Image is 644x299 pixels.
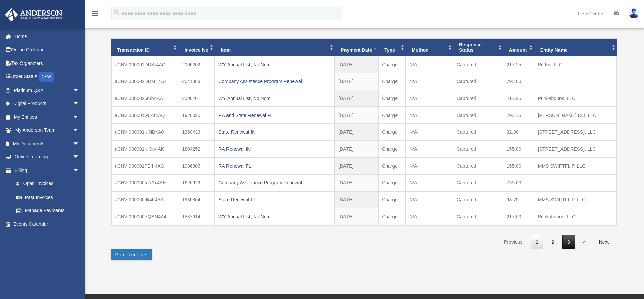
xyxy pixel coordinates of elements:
td: Charge [378,124,406,141]
td: [DATE] [335,56,378,73]
img: User Pic [629,8,639,18]
a: Tax Organizers [5,56,90,70]
td: Captured [453,191,503,208]
a: menu [91,12,99,18]
span: arrow_drop_down [73,164,86,177]
td: [STREET_ADDRESS], LLC [534,141,617,157]
span: arrow_drop_down [73,83,86,97]
td: Charge [378,90,406,107]
td: 1587914 [178,208,215,225]
th: Invoice No: activate to sort column ascending [178,39,215,57]
th: Method: activate to sort column ascending [406,39,453,57]
div: Company Assistance Program Renewal [218,77,331,86]
td: aCNVI0000026r3h4AA [111,90,178,107]
td: [DATE] [335,90,378,107]
button: Print Receipts [111,249,152,260]
td: Charge [378,191,406,208]
td: 293.75 [503,107,534,124]
td: 98.75 [503,191,534,208]
span: arrow_drop_down [73,150,86,164]
a: My Entitiesarrow_drop_down [5,110,90,124]
a: My Documentsarrow_drop_down [5,137,90,150]
div: RA Renewal FL [218,161,331,171]
th: Transaction ID: activate to sort column ascending [111,39,178,57]
td: [DATE] [335,208,378,225]
td: MMS SWIFTFLIP, LLC [534,157,617,174]
div: State Renewal FL [218,195,331,204]
td: Captured [453,141,503,157]
div: WY Annual List, No Nom [218,94,331,103]
td: aCNVI000002DDKr4AO [111,56,178,73]
a: $Open Invoices [9,177,90,191]
td: Punkahduns, LLC [534,208,617,225]
td: Charge [378,141,406,157]
td: 1360433 [178,124,215,141]
td: [DATE] [335,107,378,124]
a: Billingarrow_drop_down [5,164,90,177]
td: Captured [453,73,503,90]
th: Item: activate to sort column ascending [215,39,335,57]
td: [PERSON_NAME] DO, LLC. [534,107,617,124]
td: Puttus, LLC [534,56,617,73]
td: N/A [406,174,453,191]
a: Next [594,235,614,249]
div: WY Annual List, No Nom [218,60,331,69]
a: Past Invoices [9,191,86,204]
a: 1 [531,235,544,249]
td: N/A [406,56,453,73]
td: Charge [378,107,406,124]
td: MMS SWIFTFLIP, LLC [534,191,617,208]
td: 1804252 [178,141,215,157]
td: [STREET_ADDRESS], LLC [534,124,617,141]
td: 217.25 [503,56,534,73]
td: Captured [453,157,503,174]
td: Charge [378,56,406,73]
td: Charge [378,174,406,191]
td: Charge [378,208,406,225]
a: 4 [578,235,591,249]
div: State Renewal IN [218,127,331,137]
td: 155.00 [503,141,534,157]
a: Previous [499,235,527,249]
span: arrow_drop_down [73,137,86,151]
span: arrow_drop_down [73,97,86,111]
td: N/A [406,157,453,174]
td: [DATE] [335,124,378,141]
td: Captured [453,90,503,107]
div: RA and State Renewal FL [218,110,331,120]
th: Payment Date: activate to sort column ascending [335,39,378,57]
td: 2006202 [178,56,215,73]
th: Entity Name: activate to sort column ascending [534,39,617,57]
td: 795.00 [503,174,534,191]
td: N/A [406,73,453,90]
td: Captured [453,124,503,141]
td: 217.00 [503,208,534,225]
td: [DATE] [335,157,378,174]
a: 3 [562,235,575,249]
td: 155.00 [503,157,534,174]
img: Anderson Advisors Platinum Portal [3,8,64,21]
td: N/A [406,191,453,208]
td: N/A [406,107,453,124]
td: aCNVI000001FErh4AG [111,157,178,174]
td: [DATE] [335,141,378,157]
td: aCNVI000001wuxJ4AQ [111,107,178,124]
td: aCNVI000000YQBN4A4 [111,208,178,225]
td: Charge [378,73,406,90]
td: [DATE] [335,73,378,90]
td: aCNVI000002DDMT4A4 [111,73,178,90]
td: [DATE] [335,191,378,208]
td: N/A [406,124,453,141]
div: RA Renewal IN [218,144,331,154]
td: Charge [378,157,406,174]
td: 1926020 [178,107,215,124]
span: arrow_drop_down [73,124,86,138]
td: N/A [406,141,453,157]
td: aCNVI000001KlOn4AK [111,141,178,157]
th: Response Status: activate to sort column ascending [453,39,503,57]
td: N/A [406,208,453,225]
td: [DATE] [335,174,378,191]
td: 2006201 [178,90,215,107]
span: $ [20,180,23,188]
td: 795.00 [503,73,534,90]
